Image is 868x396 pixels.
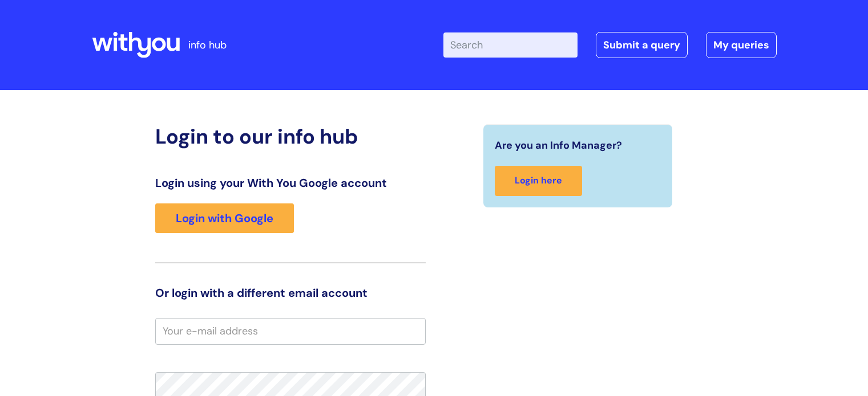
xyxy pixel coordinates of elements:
[155,124,426,149] h2: Login to our info hub
[188,36,227,54] p: info hub
[596,32,688,58] a: Submit a query
[155,318,426,344] input: Your e-mail address
[155,286,426,300] h3: Or login with a different email account
[443,32,578,58] input: Search
[706,32,777,58] a: My queries
[155,203,294,233] a: Login with Google
[155,176,426,190] h3: Login using your With You Google account
[495,136,622,154] span: Are you an Info Manager?
[495,166,582,196] a: Login here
